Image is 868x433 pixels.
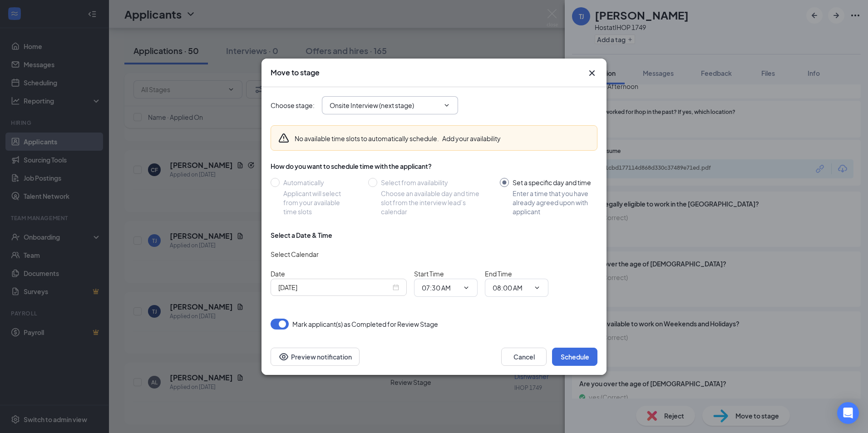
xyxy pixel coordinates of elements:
[837,402,859,424] div: Open Intercom Messenger
[278,351,289,362] svg: Eye
[552,348,597,366] button: Schedule
[271,348,360,366] button: Preview notificationEye
[278,282,391,292] input: Sep 16, 2025
[278,133,289,143] svg: Warning
[422,283,459,293] input: Start time
[442,134,501,143] button: Add your availability
[295,134,501,143] div: No available time slots to automatically schedule.
[501,348,547,366] button: Cancel
[587,68,597,79] svg: Cross
[414,270,444,278] span: Start Time
[493,283,530,293] input: End time
[463,284,470,291] svg: ChevronDown
[271,250,319,258] span: Select Calendar
[443,102,450,109] svg: ChevronDown
[587,68,597,79] button: Close
[271,231,332,240] div: Select a Date & Time
[271,162,597,171] div: How do you want to schedule time with the applicant?
[271,270,285,278] span: Date
[533,284,541,291] svg: ChevronDown
[271,100,315,110] span: Choose stage :
[271,68,320,78] h3: Move to stage
[485,270,512,278] span: End Time
[292,319,438,330] span: Mark applicant(s) as Completed for Review Stage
